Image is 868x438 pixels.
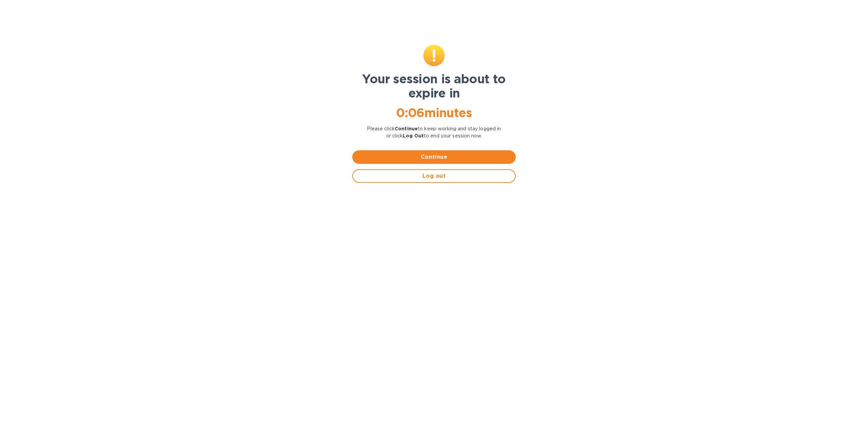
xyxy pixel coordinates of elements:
[395,126,418,131] b: Continue
[352,125,516,139] p: Please click to keep working and stay logged in or click to end your session now.
[352,150,516,164] button: Continue
[352,72,516,100] h1: Your session is about to expire in
[403,133,424,138] b: Log Out
[352,169,516,183] button: Log out
[358,172,510,180] span: Log out
[352,106,516,120] h1: 0 : 06 minutes
[358,153,510,161] span: Continue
